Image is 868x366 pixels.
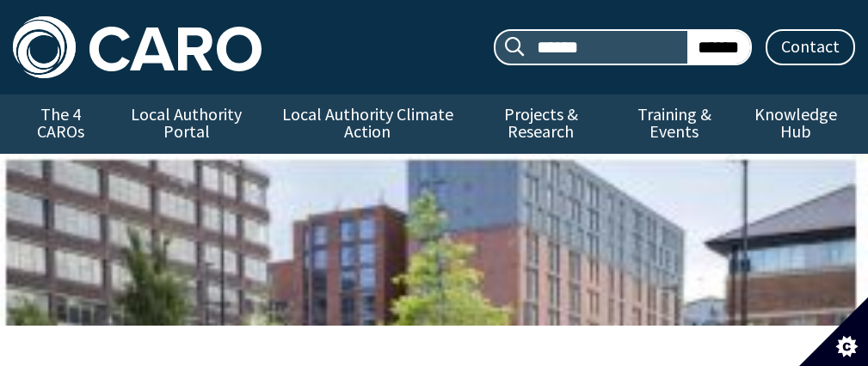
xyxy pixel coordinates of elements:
a: Local Authority Portal [109,95,264,154]
a: The 4 CAROs [13,95,109,154]
a: Knowledge Hub [737,95,855,154]
button: Set cookie preferences [799,297,868,366]
img: Caro logo [13,16,262,78]
a: Training & Events [611,95,736,154]
a: Contact [766,29,855,65]
a: Projects & Research [471,95,611,154]
a: Local Authority Climate Action [264,95,471,154]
